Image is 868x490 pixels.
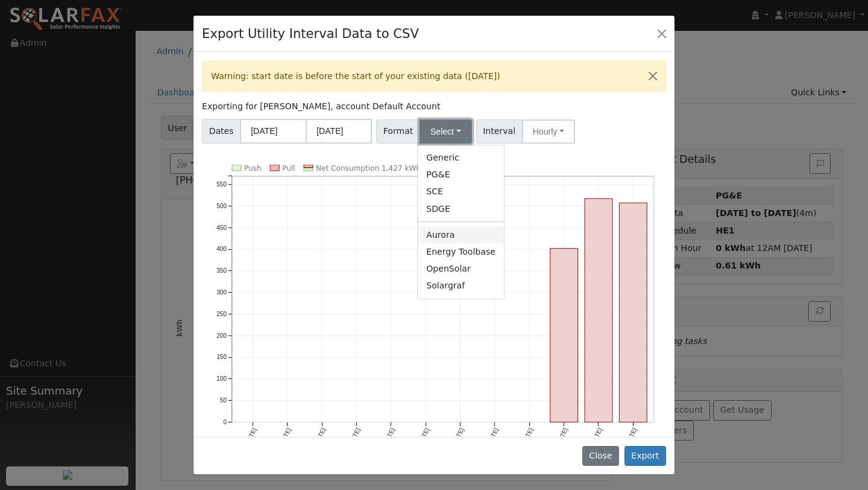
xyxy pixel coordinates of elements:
button: Close [582,446,619,466]
a: Solargraf [418,278,504,294]
a: PG&E [418,167,504,183]
span: Dates [202,119,241,144]
button: Select [420,119,472,144]
text: 400 [216,246,227,252]
text: 50 [220,397,227,404]
text: 250 [216,311,227,317]
a: OpenSolar [418,260,504,277]
text: 0 [224,419,227,425]
text: 350 [216,267,227,274]
button: Export [624,446,666,466]
span: Format [376,119,420,144]
a: Generic [418,150,504,167]
rect: onclick="" [550,249,578,422]
a: SDGE [418,200,504,217]
button: Close [653,25,670,42]
text: 200 [216,332,227,339]
button: Hourly [522,119,575,144]
a: Energy Toolbase [418,243,504,260]
button: Close [640,62,665,91]
text: 500 [216,203,227,209]
text: 100 [216,375,227,382]
rect: onclick="" [620,203,647,422]
h4: Export Utility Interval Data to CSV [202,24,419,43]
a: SCE [418,183,504,200]
span: Interval [476,119,523,144]
text: 550 [216,181,227,188]
a: Aurora [418,226,504,243]
text: Net Consumption 1,427 kWh [316,164,421,173]
text: 450 [216,224,227,231]
label: Exporting for [PERSON_NAME], account Default Account [202,100,440,113]
text: 150 [216,354,227,360]
text: Pull [282,164,295,173]
div: Warning: start date is before the start of your existing data ([DATE]) [202,61,666,92]
rect: onclick="" [585,199,612,422]
text: Push [244,164,262,173]
text: 300 [216,289,227,296]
